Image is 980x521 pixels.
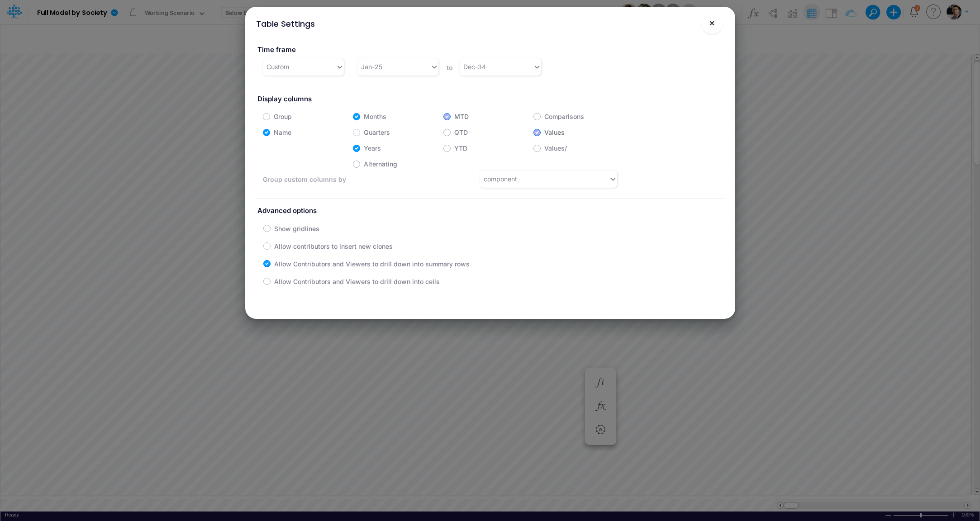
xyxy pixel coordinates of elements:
[256,203,724,219] label: Advanced options
[266,62,289,71] div: Custom
[454,143,467,153] label: YTD
[701,12,723,34] button: Close
[454,128,468,137] label: QTD
[274,242,393,251] label: Allow contributors to insert new clones
[364,112,386,121] label: Months
[709,17,715,28] span: ×
[463,62,486,71] div: Dec-34
[274,128,291,137] label: Name
[256,42,484,58] label: Time frame
[256,91,724,108] label: Display columns
[274,277,440,286] label: Allow Contributors and Viewers to drill down into cells
[263,175,383,184] label: Group custom columns by
[256,18,315,30] div: Table Settings
[544,143,567,153] label: Values/
[454,112,469,121] label: MTD
[364,159,397,169] label: Alternating
[364,128,390,137] label: Quarters
[484,174,517,184] div: component
[361,62,382,71] div: Jan-25
[364,143,381,153] label: Years
[274,259,470,269] label: Allow Contributors and Viewers to drill down into summary rows
[544,128,565,137] label: Values
[445,63,453,72] label: to
[274,112,292,121] label: Group
[274,224,319,233] label: Show gridlines
[544,112,584,121] label: Comparisons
